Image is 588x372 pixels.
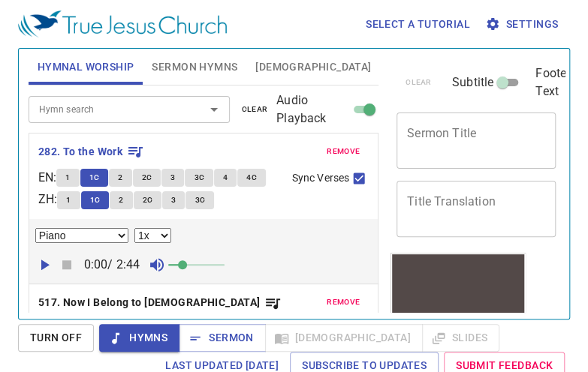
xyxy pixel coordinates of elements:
button: 282. To the Work [38,142,144,161]
span: [DEMOGRAPHIC_DATA] [255,58,371,76]
b: 282. To the Work [38,142,122,161]
span: 2C [142,171,152,184]
button: clear [233,100,277,118]
span: 2 [118,171,122,184]
button: remove [318,142,369,160]
span: Settings [488,15,558,34]
p: EN : [38,169,56,187]
span: remove [327,145,360,158]
span: Turn Off [30,328,82,347]
span: 3C [194,171,204,184]
span: 2 [119,193,123,207]
button: 2 [109,169,131,187]
span: Sermon Hymns [152,58,237,76]
span: Sync Verses [292,170,349,186]
button: 3 [162,191,185,209]
button: 1C [81,191,110,209]
button: 4C [237,169,266,187]
span: Hymnal Worship [38,58,134,76]
b: 517. Now I Belong to [DEMOGRAPHIC_DATA] [38,293,261,312]
span: Subtitle [452,73,493,91]
span: 1C [89,171,100,184]
button: 2C [134,191,162,209]
button: 1 [57,191,80,209]
button: 4 [214,169,237,187]
iframe: from-child [390,253,526,364]
button: Hymns [99,324,179,352]
span: 1 [66,193,71,207]
span: clear [242,103,268,116]
p: 0:00 / 2:44 [78,256,146,274]
span: 1C [90,193,101,207]
p: ZH : [38,190,57,208]
select: Playback Rate [134,228,171,243]
span: Sermon [191,328,253,347]
button: Sermon [179,324,265,352]
button: 2C [133,169,161,187]
span: 1 [65,171,70,184]
button: 3 [161,169,184,187]
button: 517. Now I Belong to [DEMOGRAPHIC_DATA] [38,293,282,312]
button: 3C [185,169,213,187]
button: remove [318,293,369,311]
img: True Jesus Church [18,10,227,37]
button: 3C [185,191,214,209]
button: Open [204,99,225,120]
span: Select a tutorial [366,15,470,34]
button: Settings [482,10,564,38]
select: Select Track [35,228,128,243]
span: 2C [143,193,153,207]
span: 4 [223,171,228,184]
span: Hymns [111,328,167,347]
button: 1 [56,169,79,187]
button: 2 [110,191,132,209]
span: Audio Playback [276,91,348,127]
span: 3C [194,193,205,207]
span: 4C [246,171,257,184]
button: Select a tutorial [360,10,476,38]
span: Footer Text [535,64,570,100]
span: 3 [170,171,175,184]
button: Turn Off [18,324,94,352]
span: 3 [171,193,176,207]
span: remove [327,295,360,309]
button: 1C [80,169,109,187]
